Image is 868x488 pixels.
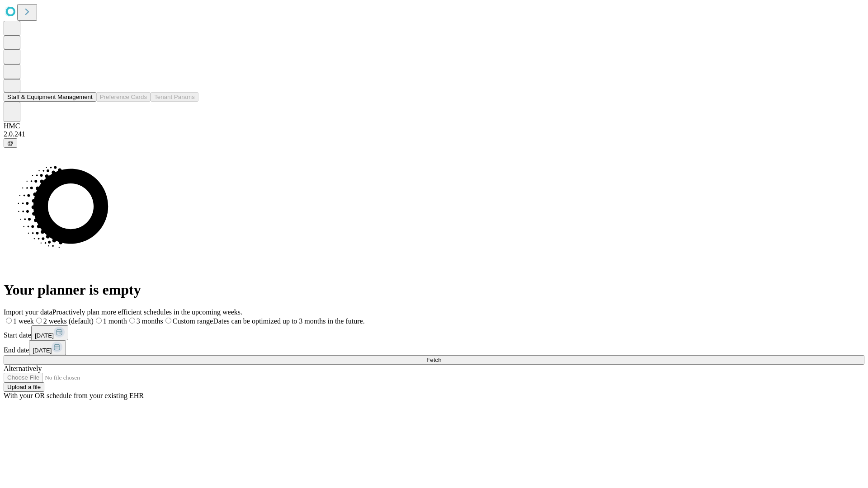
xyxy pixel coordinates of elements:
span: Dates can be optimized up to 3 months in the future. [213,317,364,325]
span: 2 weeks (default) [43,317,94,325]
span: Proactively plan more efficient schedules in the upcoming weeks. [52,308,242,316]
button: Upload a file [4,382,44,392]
button: [DATE] [29,340,66,355]
button: Staff & Equipment Management [4,92,96,102]
span: Custom range [173,317,213,325]
button: Fetch [4,355,864,365]
div: HMC [4,122,864,130]
input: Custom rangeDates can be optimized up to 3 months in the future. [165,318,171,324]
div: End date [4,340,864,355]
button: Tenant Params [151,92,198,102]
button: @ [4,138,17,148]
span: [DATE] [35,332,54,339]
input: 1 month [96,318,102,324]
input: 2 weeks (default) [36,318,42,324]
span: Import your data [4,308,52,316]
button: Preference Cards [96,92,151,102]
span: Alternatively [4,365,42,372]
span: @ [7,140,14,146]
div: Start date [4,325,864,340]
input: 1 week [6,318,12,324]
span: Fetch [426,357,441,363]
input: 3 months [129,318,135,324]
span: 3 months [137,317,163,325]
div: 2.0.241 [4,130,864,138]
button: [DATE] [31,325,68,340]
h1: Your planner is empty [4,282,864,298]
span: [DATE] [33,347,52,354]
span: With your OR schedule from your existing EHR [4,392,144,399]
span: 1 month [103,317,127,325]
span: 1 week [13,317,34,325]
